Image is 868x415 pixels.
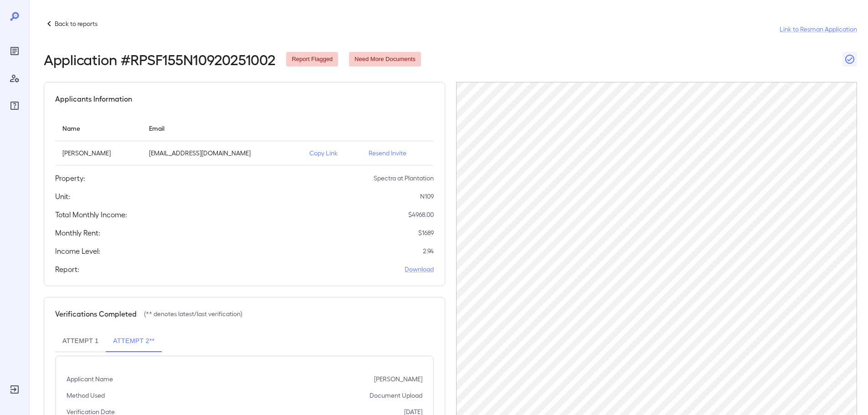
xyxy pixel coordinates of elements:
[408,210,434,219] p: $ 4968.00
[7,382,22,397] div: Log Out
[420,192,434,201] p: N109
[7,44,22,58] div: Reports
[55,115,434,165] table: simple table
[55,209,127,220] h5: Total Monthly Income:
[842,52,857,67] button: Close Report
[142,115,302,141] th: Email
[55,264,79,275] h5: Report:
[55,246,100,256] h5: Income Level:
[309,149,354,158] p: Copy Link
[370,391,422,400] p: Document Upload
[7,98,22,113] div: FAQ
[55,227,100,238] h5: Monthly Rent:
[55,308,137,319] h5: Verifications Completed
[349,55,421,64] span: Need More Documents
[106,330,162,352] button: Attempt 2**
[149,149,295,158] p: [EMAIL_ADDRESS][DOMAIN_NAME]
[780,25,857,34] a: Link to Resman Application
[7,71,22,86] div: Manage Users
[369,149,426,158] p: Resend Invite
[55,191,70,202] h5: Unit:
[67,374,113,384] p: Applicant Name
[423,246,434,256] p: 2.94
[144,309,242,318] p: (** denotes latest/last verification)
[55,330,106,352] button: Attempt 1
[55,173,85,184] h5: Property:
[67,391,105,400] p: Method Used
[418,228,434,237] p: $ 1689
[374,174,434,183] p: Spectra at Plantation
[44,51,275,67] h2: Application # RPSF155N10920251002
[286,55,338,64] span: Report Flagged
[55,19,98,28] p: Back to reports
[62,149,134,158] p: [PERSON_NAME]
[374,374,422,384] p: [PERSON_NAME]
[405,265,434,274] a: Download
[55,115,142,141] th: Name
[55,93,132,104] h5: Applicants Information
